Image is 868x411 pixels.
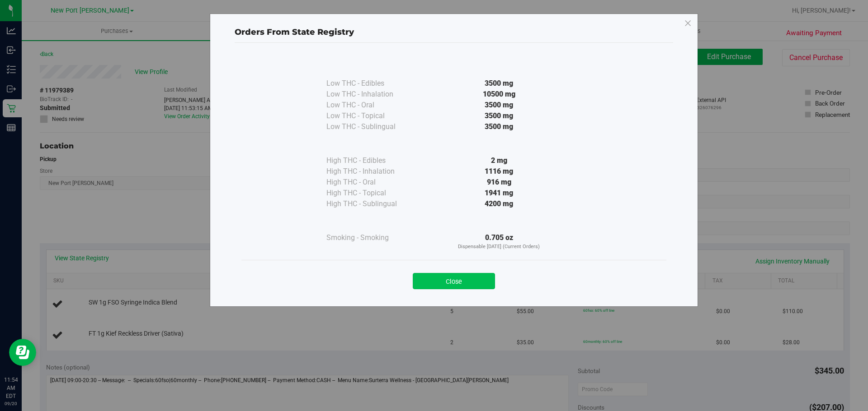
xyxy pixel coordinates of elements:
div: 10500 mg [417,89,581,100]
div: High THC - Inhalation [326,166,417,177]
div: Low THC - Topical [326,111,417,121]
div: 2 mg [417,155,581,166]
div: High THC - Topical [326,188,417,199]
div: 4200 mg [417,199,581,209]
div: Smoking - Smoking [326,232,417,243]
div: 916 mg [417,177,581,188]
iframe: Resource center [9,339,36,366]
p: Dispensable [DATE] (Current Orders) [417,243,581,251]
div: 3500 mg [417,100,581,111]
div: High THC - Oral [326,177,417,188]
div: 1116 mg [417,166,581,177]
div: High THC - Sublingual [326,199,417,209]
div: 3500 mg [417,78,581,89]
button: Close [413,273,495,289]
div: 3500 mg [417,121,581,132]
div: Low THC - Inhalation [326,89,417,100]
div: High THC - Edibles [326,155,417,166]
div: Low THC - Sublingual [326,121,417,132]
div: Low THC - Oral [326,100,417,111]
div: Low THC - Edibles [326,78,417,89]
div: 1941 mg [417,188,581,199]
div: 3500 mg [417,111,581,121]
span: Orders From State Registry [235,27,354,37]
div: 0.705 oz [417,232,581,251]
